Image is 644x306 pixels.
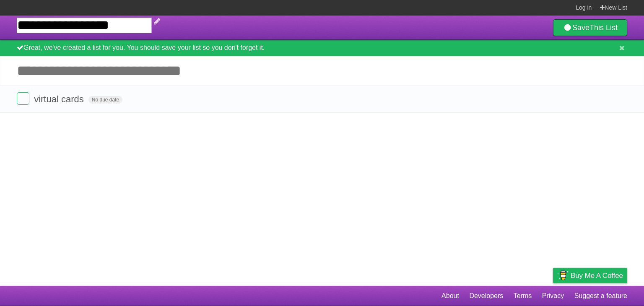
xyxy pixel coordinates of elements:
[589,23,618,32] b: This List
[542,288,564,304] a: Privacy
[557,268,569,283] img: Buy me a coffee
[574,288,627,304] a: Suggest a feature
[441,288,459,304] a: About
[553,19,627,36] a: SaveThis List
[17,92,29,105] label: Done
[553,268,627,283] a: Buy me a coffee
[469,288,503,304] a: Developers
[88,96,122,104] span: No due date
[34,94,86,104] span: virtual cards
[514,288,532,304] a: Terms
[571,268,623,283] span: Buy me a coffee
